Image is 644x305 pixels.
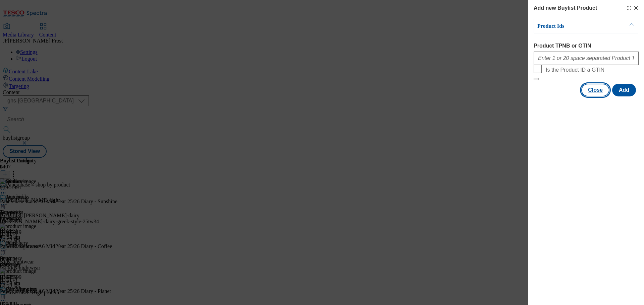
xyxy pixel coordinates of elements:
[534,52,639,65] input: Enter 1 or 20 space separated Product TPNB or GTIN
[612,84,636,96] button: Add
[546,67,604,73] span: Is the Product ID a GTIN
[534,43,639,49] label: Product TPNB or GTIN
[537,23,608,29] p: Product Ids
[534,4,597,12] h4: Add new Buylist Product
[581,84,609,96] button: Close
